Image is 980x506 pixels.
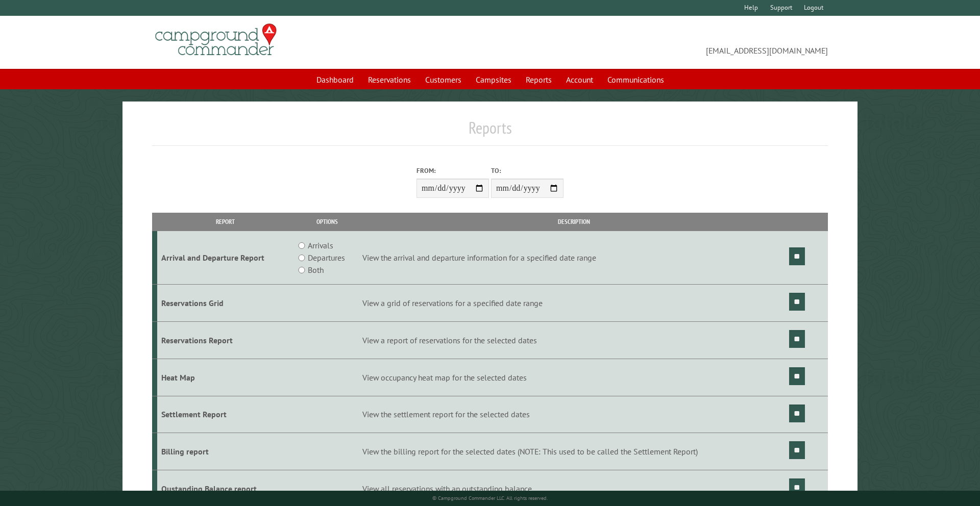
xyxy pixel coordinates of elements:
[308,251,345,264] label: Departures
[157,321,295,359] td: Reservations Report
[432,495,548,501] small: © Campground Commander LLC. All rights reserved.
[520,70,558,89] a: Reports
[308,239,333,251] label: Arrivals
[157,396,295,433] td: Settlement Report
[157,285,295,322] td: Reservations Grid
[416,166,489,175] label: From:
[157,359,295,396] td: Heat Map
[294,213,360,231] th: Options
[152,20,280,60] img: Campground Commander
[157,231,295,285] td: Arrival and Departure Report
[360,359,787,396] td: View occupancy heat map for the selected dates
[157,433,295,470] td: Billing report
[360,213,787,231] th: Description
[362,70,417,89] a: Reservations
[152,118,828,146] h1: Reports
[419,70,468,89] a: Customers
[308,264,324,276] label: Both
[490,28,828,57] span: [EMAIL_ADDRESS][DOMAIN_NAME]
[157,213,295,231] th: Report
[560,70,599,89] a: Account
[470,70,518,89] a: Campsites
[360,433,787,470] td: View the billing report for the selected dates (NOTE: This used to be called the Settlement Report)
[360,231,787,285] td: View the arrival and departure information for a specified date range
[310,70,360,89] a: Dashboard
[601,70,670,89] a: Communications
[360,321,787,359] td: View a report of reservations for the selected dates
[360,285,787,322] td: View a grid of reservations for a specified date range
[491,166,563,175] label: To:
[360,396,787,433] td: View the settlement report for the selected dates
